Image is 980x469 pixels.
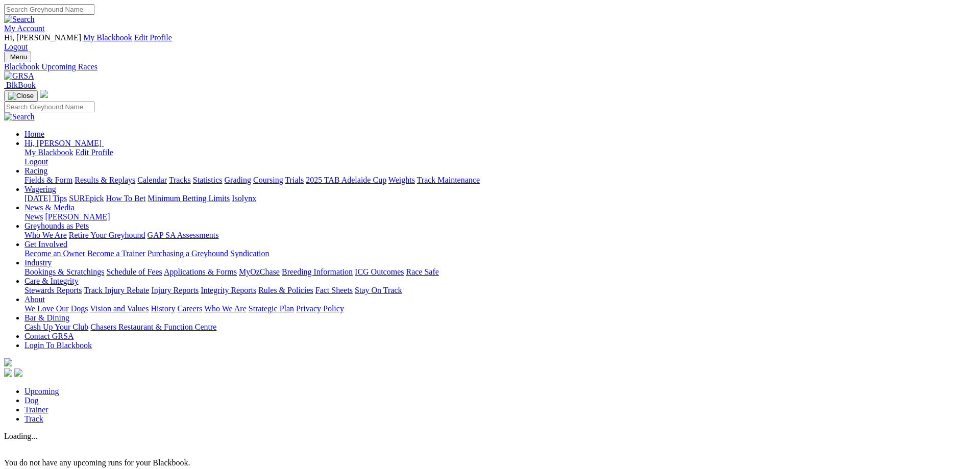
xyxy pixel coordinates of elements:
a: About [24,295,45,304]
div: Care & Integrity [24,286,976,295]
img: logo-grsa-white.png [4,358,12,366]
a: Dog [24,396,39,405]
a: We Love Our Dogs [24,304,88,313]
a: Care & Integrity [24,277,79,285]
div: News & Media [24,212,976,221]
a: Grading [225,176,251,184]
a: Results & Replays [75,176,135,184]
a: [DATE] Tips [24,194,67,203]
img: Search [4,112,35,121]
a: Strategic Plan [249,304,294,313]
a: Stay On Track [355,286,402,294]
a: Injury Reports [151,286,199,294]
a: SUREpick [69,194,104,203]
img: Search [4,15,35,24]
img: logo-grsa-white.png [40,90,48,98]
a: Fields & Form [24,176,72,184]
a: Track [24,414,43,423]
a: Trainer [24,405,48,414]
a: Chasers Restaurant & Function Centre [90,323,216,331]
span: Loading... [4,432,37,440]
img: Close [8,92,34,100]
a: Login To Blackbook [24,341,92,350]
a: Track Injury Rebate [84,286,149,294]
a: Fact Sheets [315,286,353,294]
a: Contact GRSA [24,332,73,340]
a: Blackbook Upcoming Races [4,62,976,71]
a: ICG Outcomes [355,267,404,276]
button: Toggle navigation [4,90,38,102]
a: Minimum Betting Limits [148,194,230,203]
p: You do not have any upcoming runs for your Blackbook. [4,449,976,467]
a: How To Bet [106,194,146,203]
a: Calendar [137,176,167,184]
a: Rules & Policies [258,286,313,294]
a: Track Maintenance [417,176,480,184]
div: Get Involved [24,249,976,258]
a: Schedule of Fees [106,267,162,276]
a: News [24,212,43,221]
a: Statistics [193,176,223,184]
div: My Account [4,33,976,52]
div: Racing [24,176,976,185]
a: Upcoming [24,387,59,396]
a: Race Safe [406,267,438,276]
a: Cash Up Your Club [24,323,88,331]
a: Integrity Reports [201,286,256,294]
a: Hi, [PERSON_NAME] [24,139,104,147]
a: My Blackbook [83,33,132,42]
a: My Account [4,24,45,33]
span: BlkBook [6,81,36,89]
a: Edit Profile [76,148,113,157]
a: Privacy Policy [296,304,344,313]
a: Racing [24,166,47,175]
input: Search [4,4,94,15]
a: Isolynx [232,194,256,203]
a: Who We Are [24,231,67,239]
div: About [24,304,976,313]
span: Hi, [PERSON_NAME] [4,33,81,42]
a: Weights [388,176,415,184]
input: Search [4,102,94,112]
a: Bar & Dining [24,313,69,322]
a: Become a Trainer [87,249,145,258]
a: Who We Are [204,304,247,313]
div: Wagering [24,194,976,203]
a: Edit Profile [134,33,172,42]
a: 2025 TAB Adelaide Cup [306,176,386,184]
a: Industry [24,258,52,267]
a: Wagering [24,185,56,193]
a: Breeding Information [282,267,353,276]
div: Hi, [PERSON_NAME] [24,148,976,166]
a: Trials [285,176,304,184]
a: Coursing [253,176,283,184]
a: Purchasing a Greyhound [148,249,228,258]
a: Stewards Reports [24,286,82,294]
a: Become an Owner [24,249,85,258]
button: Toggle navigation [4,52,31,62]
div: Industry [24,267,976,277]
img: facebook.svg [4,368,12,377]
span: Menu [10,53,27,61]
a: Home [24,130,44,138]
a: Retire Your Greyhound [69,231,145,239]
a: History [151,304,175,313]
a: My Blackbook [24,148,73,157]
a: GAP SA Assessments [148,231,219,239]
img: GRSA [4,71,34,81]
a: Tracks [169,176,191,184]
a: Bookings & Scratchings [24,267,104,276]
a: MyOzChase [239,267,280,276]
img: twitter.svg [14,368,22,377]
a: Careers [177,304,202,313]
a: Logout [4,42,28,51]
a: [PERSON_NAME] [45,212,110,221]
a: Applications & Forms [164,267,237,276]
div: Bar & Dining [24,323,976,332]
a: News & Media [24,203,75,212]
a: Logout [24,157,48,166]
a: Vision and Values [90,304,149,313]
a: Get Involved [24,240,67,249]
a: Greyhounds as Pets [24,221,89,230]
